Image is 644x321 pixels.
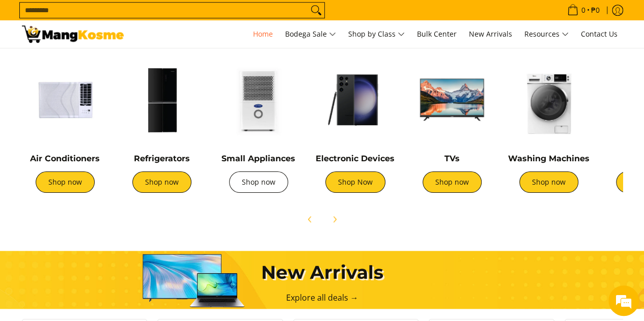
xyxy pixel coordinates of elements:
span: 0 [580,7,587,14]
span: Bulk Center [417,29,457,39]
a: Air Conditioners [30,154,100,163]
img: Refrigerators [119,56,205,143]
img: TVs [409,56,495,143]
img: Air Conditioners [22,56,108,143]
a: Bodega Sale [280,20,341,48]
span: Home [253,29,273,39]
a: TVs [444,154,460,163]
a: Shop Now [325,171,385,193]
img: Electronic Devices [312,56,399,143]
a: Shop now [132,171,191,193]
a: Resources [519,20,574,48]
span: Contact Us [581,29,618,39]
span: ₱0 [590,7,601,14]
a: Shop now [229,171,288,193]
a: Shop now [423,171,482,193]
span: Bodega Sale [285,28,336,41]
span: • [564,5,603,16]
img: Washing Machines [506,56,592,143]
span: Shop by Class [348,28,405,41]
a: Shop now [519,171,578,193]
button: Search [308,3,324,18]
a: Refrigerators [134,154,190,163]
a: Small Appliances [221,154,295,163]
button: Next [323,208,346,230]
img: Small Appliances [215,56,302,143]
a: Shop now [36,171,95,193]
a: Bulk Center [412,20,462,48]
a: Shop by Class [343,20,410,48]
img: Mang Kosme: Your Home Appliances Warehouse Sale Partner! [22,25,124,43]
a: Electronic Devices [316,154,395,163]
a: Washing Machines [508,154,590,163]
a: New Arrivals [464,20,517,48]
span: New Arrivals [469,29,512,39]
a: Home [248,20,278,48]
nav: Main Menu [134,20,623,48]
a: Contact Us [576,20,623,48]
button: Previous [299,208,321,230]
span: Resources [524,28,569,41]
a: Explore all deals → [286,292,358,303]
